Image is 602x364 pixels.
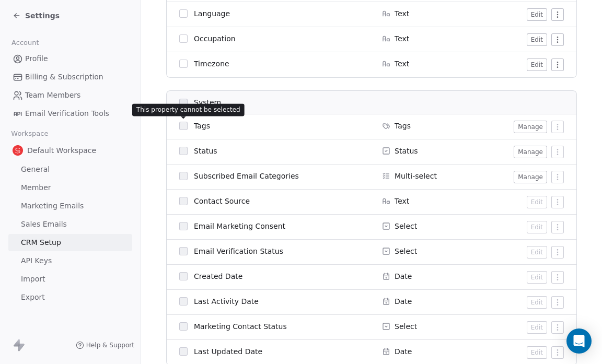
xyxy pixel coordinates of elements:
[25,72,103,83] span: Billing & Subscription
[7,126,53,142] span: Workspace
[194,246,283,256] span: Email Verification Status
[527,8,547,21] button: Edit
[21,219,67,230] span: Sales Emails
[21,237,61,248] span: CRM Setup
[395,346,412,357] span: Date
[527,221,547,233] button: Edit
[8,271,132,288] a: Import
[8,68,132,86] a: Billing & Subscription
[395,121,411,131] span: Tags
[527,296,547,309] button: Edit
[527,33,547,46] button: Edit
[194,146,217,156] span: Status
[395,321,417,332] span: Select
[194,171,299,181] span: Subscribed Email Categories
[8,105,132,122] a: Email Verification Tools
[514,171,547,183] button: Manage
[21,164,50,175] span: General
[8,252,132,269] a: API Keys
[8,234,132,251] a: CRM Setup
[395,146,418,156] span: Status
[194,97,221,108] span: System
[8,50,132,67] a: Profile
[527,246,547,259] button: Edit
[527,346,547,359] button: Edit
[25,108,109,119] span: Email Verification Tools
[21,292,45,303] span: Export
[86,341,134,349] span: Help & Support
[395,58,409,69] span: Text
[194,121,210,131] span: Tags
[25,10,60,21] span: Settings
[194,221,285,231] span: Email Marketing Consent
[76,341,134,349] a: Help & Support
[514,146,547,158] button: Manage
[194,196,250,206] span: Contact Source
[136,105,240,114] span: This property cannot be selected
[194,33,236,44] span: Occupation
[527,271,547,284] button: Edit
[395,171,437,181] span: Multi-select
[8,289,132,306] a: Export
[8,197,132,215] a: Marketing Emails
[194,8,230,19] span: Language
[566,328,592,354] div: Open Intercom Messenger
[395,221,417,231] span: Select
[21,182,51,193] span: Member
[194,58,229,69] span: Timezone
[395,33,409,44] span: Text
[395,196,409,206] span: Text
[7,35,43,51] span: Account
[8,161,132,178] a: General
[194,321,287,332] span: Marketing Contact Status
[527,196,547,208] button: Edit
[395,271,412,281] span: Date
[194,346,262,357] span: Last Updated Date
[21,274,45,285] span: Import
[13,10,60,21] a: Settings
[27,145,96,156] span: Default Workspace
[527,58,547,71] button: Edit
[395,296,412,307] span: Date
[395,246,417,256] span: Select
[21,201,84,212] span: Marketing Emails
[8,179,132,196] a: Member
[21,255,52,266] span: API Keys
[25,53,48,64] span: Profile
[395,8,409,19] span: Text
[8,87,132,104] a: Team Members
[194,271,242,281] span: Created Date
[13,145,23,156] img: logo%20salsius.png
[514,121,547,133] button: Manage
[8,216,132,233] a: Sales Emails
[25,90,80,101] span: Team Members
[527,321,547,334] button: Edit
[194,296,259,307] span: Last Activity Date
